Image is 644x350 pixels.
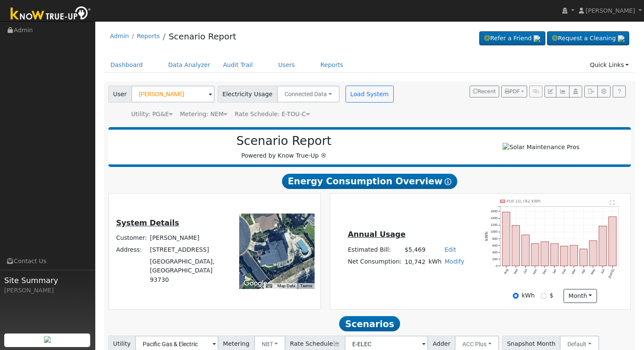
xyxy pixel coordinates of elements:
text: 0 [496,264,498,268]
text: Apr [581,268,586,275]
i: Show Help [445,178,451,185]
text: 1200 [491,223,498,227]
td: [GEOGRAPHIC_DATA], [GEOGRAPHIC_DATA] 93730 [149,256,228,286]
text: 800 [492,237,498,241]
td: [STREET_ADDRESS] [149,244,228,256]
text: May [590,268,596,275]
td: kWh [427,256,443,268]
text: Oct [523,268,528,274]
button: Load System [345,86,394,103]
a: Modify [445,258,464,265]
button: Connected Data [277,86,340,103]
span: User [108,86,132,103]
text: 400 [492,250,498,254]
img: Know True-Up [6,5,95,24]
div: Powered by Know True-Up ® [113,134,456,160]
a: Scenario Report [169,31,236,42]
td: $5,469 [403,244,427,256]
text: 200 [492,257,498,261]
h2: Scenario Report [117,134,451,148]
div: Utility: PG&E [131,110,173,119]
td: [PERSON_NAME] [149,232,228,244]
rect: onclick="" [609,217,616,266]
a: Edit [445,246,456,253]
input: $ [541,293,547,299]
a: Request a Cleaning [547,31,629,46]
text: Dec [542,268,548,275]
button: Export Interval Data [584,86,597,97]
a: Reports [137,33,160,39]
img: retrieve [618,35,625,42]
input: Select a User [131,86,215,103]
text: Jun [600,268,605,275]
text: Sep [513,268,519,275]
label: kWh [522,291,535,300]
rect: onclick="" [502,212,510,266]
div: Metering: NEM [180,110,227,119]
a: Audit Trail [217,57,259,73]
rect: onclick="" [522,235,529,266]
img: retrieve [533,35,540,42]
text: Pull 10,742 kWh [507,199,541,203]
rect: onclick="" [551,244,558,266]
a: Users [272,57,301,73]
text: Mar [571,268,577,275]
td: Estimated Bill: [346,244,403,256]
img: Google [241,278,269,289]
rect: onclick="" [580,249,587,266]
rect: onclick="" [512,225,520,266]
button: month [564,289,597,303]
text: Feb [561,268,567,275]
a: Terms (opens in new tab) [300,283,312,288]
td: Address: [115,244,149,256]
button: Settings [597,86,611,97]
text: 1400 [491,216,498,220]
button: Multi-Series Graph [556,86,569,97]
span: Electricity Usage [218,86,277,103]
u: System Details [116,219,179,227]
a: Admin [110,33,129,39]
rect: onclick="" [531,244,539,266]
rect: onclick="" [561,246,568,266]
button: Map Data [277,283,295,289]
button: Edit User [544,86,556,97]
img: Solar Maintenance Pros [503,143,579,152]
button: Recent [470,86,499,97]
text: 1600 [491,209,498,213]
span: [PERSON_NAME] [586,7,635,14]
input: kWh [513,293,519,299]
a: Data Analyzer [162,57,217,73]
text:  [610,200,615,205]
button: Login As [569,86,582,97]
text: 1000 [491,230,498,234]
span: Scenarios [339,316,400,331]
label: $ [550,291,553,300]
td: 10,742 [403,256,427,268]
a: Open this area in Google Maps (opens a new window) [241,278,269,289]
text: Nov [532,268,538,275]
text: Jan [552,268,557,275]
text: Aug [503,268,509,275]
td: Net Consumption: [346,256,403,268]
span: Energy Consumption Overview [282,174,457,189]
a: Help Link [613,86,626,97]
text: [DATE] [608,268,615,279]
a: Reports [314,57,350,73]
rect: onclick="" [541,242,549,266]
text: 600 [492,244,498,247]
span: Alias: HETOUC [235,111,310,117]
rect: onclick="" [570,245,578,266]
rect: onclick="" [589,241,597,266]
button: PDF [501,86,527,97]
text: kWh [485,232,489,241]
a: Refer a Friend [479,31,545,46]
img: retrieve [44,336,51,343]
span: Site Summary [4,275,91,286]
rect: onclick="" [599,226,607,266]
a: Dashboard [104,57,149,73]
u: Annual Usage [348,230,405,239]
span: PDF [505,89,520,94]
td: Customer: [115,232,149,244]
button: Keyboard shortcuts [266,283,272,289]
div: [PERSON_NAME] [4,286,91,295]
